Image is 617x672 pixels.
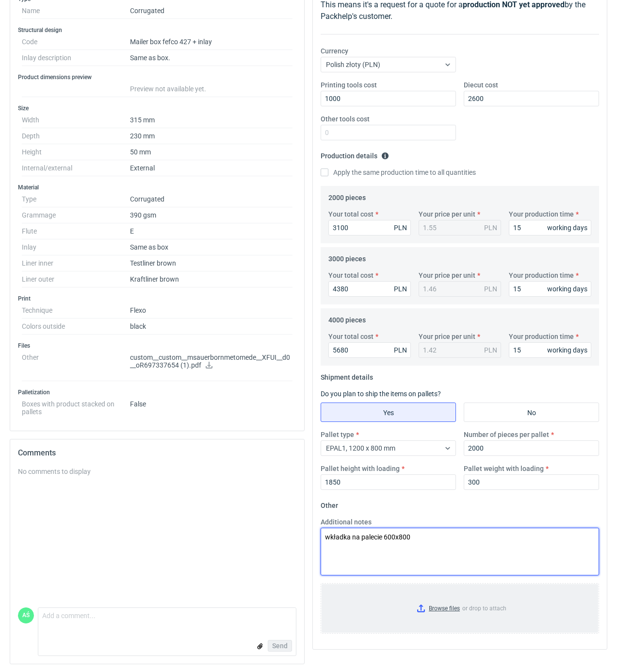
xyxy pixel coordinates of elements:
[464,430,549,439] label: Number of pieces per pallet
[464,440,599,456] input: 0
[321,46,348,56] label: Currency
[130,3,292,19] dd: Corrugated
[464,464,544,473] label: Pallet weight with loading
[130,85,206,93] span: Preview not available yet.
[328,190,366,202] legend: 2000 pieces
[547,345,587,355] div: working days
[130,128,292,144] dd: 230 mm
[268,640,292,652] button: Send
[18,607,34,623] figcaption: AŚ
[22,350,130,381] dt: Other
[18,184,296,191] h3: Material
[130,239,292,255] dd: Same as box
[130,191,292,207] dd: Corrugated
[18,607,34,623] div: Adrian Świerżewski
[509,281,591,297] input: 0
[22,302,130,319] dt: Technique
[18,388,296,396] h3: Palletization
[18,342,296,350] h3: Files
[394,345,407,355] div: PLN
[321,148,389,160] legend: Production details
[321,114,370,124] label: Other tools cost
[22,255,130,271] dt: Liner inner
[484,345,497,355] div: PLN
[130,160,292,176] dd: External
[464,403,599,422] label: No
[22,396,130,416] dt: Boxes with product stacked on pallets
[328,220,411,235] input: 0
[328,270,373,280] label: Your total cost
[130,112,292,128] dd: 315 mm
[328,281,411,297] input: 0
[509,332,574,341] label: Your production time
[484,223,497,233] div: PLN
[509,270,574,280] label: Your production time
[326,444,395,452] span: EPAL1, 1200 x 800 mm
[130,255,292,271] dd: Testliner brown
[22,160,130,176] dt: Internal/external
[464,474,599,490] input: 0
[22,271,130,287] dt: Liner outer
[22,3,130,19] dt: Name
[18,26,296,34] h3: Structural design
[394,284,407,294] div: PLN
[321,168,476,177] label: Apply the same production time to all quantities
[321,528,599,575] textarea: wkładka na palecie 600x800
[321,91,456,106] input: 0
[509,342,591,358] input: 0
[321,474,456,490] input: 0
[547,284,587,294] div: working days
[130,302,292,319] dd: Flexo
[18,104,296,112] h3: Size
[321,517,372,527] label: Additional notes
[130,144,292,160] dd: 50 mm
[464,91,599,106] input: 0
[22,128,130,144] dt: Depth
[321,125,456,140] input: 0
[321,584,599,633] label: or drop to attach
[509,220,591,235] input: 0
[130,353,292,370] p: custom__custom__msauerbornmetomede__XFUI__d0__oR697337654 (1).pdf
[464,80,498,90] label: Diecut cost
[22,112,130,128] dt: Width
[321,370,373,381] legend: Shipment details
[130,319,292,335] dd: black
[326,61,380,68] span: Polish złoty (PLN)
[18,447,296,459] h2: Comments
[130,207,292,223] dd: 390 gsm
[272,642,288,649] span: Send
[18,73,296,81] h3: Product dimensions preview
[328,209,373,219] label: Your total cost
[484,284,497,294] div: PLN
[509,209,574,219] label: Your production time
[328,312,366,324] legend: 4000 pieces
[419,270,475,280] label: Your price per unit
[328,332,373,341] label: Your total cost
[130,50,292,66] dd: Same as box.
[130,396,292,416] dd: False
[18,467,296,476] div: No comments to display
[22,319,130,335] dt: Colors outside
[130,271,292,287] dd: Kraftliner brown
[130,223,292,239] dd: E
[321,403,456,422] label: Yes
[22,34,130,50] dt: Code
[130,34,292,50] dd: Mailer box fefco 427 + inlay
[394,223,407,233] div: PLN
[328,251,366,263] legend: 3000 pieces
[419,209,475,219] label: Your price per unit
[22,50,130,66] dt: Inlay description
[328,342,411,358] input: 0
[22,144,130,160] dt: Height
[547,223,587,233] div: working days
[321,464,400,473] label: Pallet height with loading
[321,80,377,90] label: Printing tools cost
[18,295,296,302] h3: Print
[22,223,130,239] dt: Flute
[321,498,338,509] legend: Other
[321,390,441,398] label: Do you plan to ship the items on pallets?
[419,332,475,341] label: Your price per unit
[22,207,130,223] dt: Grammage
[321,430,354,439] label: Pallet type
[22,191,130,207] dt: Type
